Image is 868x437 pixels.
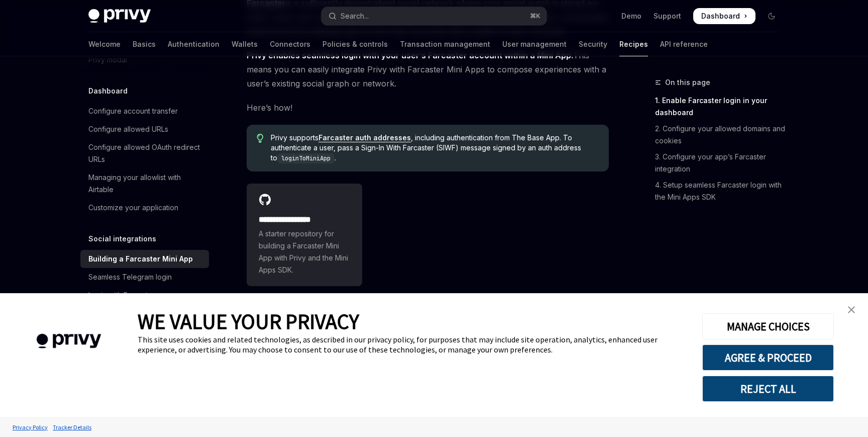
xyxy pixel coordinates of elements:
[655,177,788,205] a: 4. Setup seamless Farcaster login with the Mini Apps SDK
[138,308,359,334] span: WE VALUE YOUR PRIVACY
[88,105,178,117] div: Configure account transfer
[88,289,155,301] div: Login with Farcaster
[665,76,710,89] span: On this page
[660,32,708,56] a: API reference
[257,134,264,143] svg: Tip
[88,123,168,135] div: Configure allowed URLs
[259,228,350,276] span: A starter repository for building a Farcaster Mini App with Privy and the Mini Apps SDK.
[655,93,788,121] a: 1. Enable Farcaster login in your dashboard
[88,85,128,97] h5: Dashboard
[80,120,209,138] a: Configure allowed URLs
[400,32,490,56] a: Transaction management
[693,8,755,24] a: Dashboard
[80,199,209,217] a: Customize your application
[80,286,209,304] a: Login with Farcaster
[80,268,209,286] a: Seamless Telegram login
[701,11,740,21] span: Dashboard
[80,138,209,168] a: Configure allowed OAuth redirect URLs
[133,32,156,56] a: Basics
[702,376,834,402] button: REJECT ALL
[138,334,687,355] div: This site uses cookies and related technologies, as described in our privacy policy, for purposes...
[88,202,178,214] div: Customize your application
[271,133,599,163] span: Privy supports , including authentication from The Base App. To authenticate a user, pass a Sign-...
[247,184,362,286] a: **** **** **** **A starter repository for building a Farcaster Mini App with Privy and the Mini A...
[247,101,609,115] span: Here’s how!
[10,418,50,436] a: Privacy Policy
[80,102,209,120] a: Configure account transfer
[764,8,780,24] button: Toggle dark mode
[848,306,855,313] img: close banner
[168,32,220,56] a: Authentication
[841,300,861,320] a: close banner
[619,32,648,56] a: Recipes
[321,7,547,25] button: Open search
[88,233,156,245] h5: Social integrations
[502,32,567,56] a: User management
[80,168,209,199] a: Managing your allowlist with Airtable
[88,253,193,265] div: Building a Farcaster Mini App
[88,171,203,196] div: Managing your allowlist with Airtable
[530,12,540,20] span: ⌘ K
[655,149,788,177] a: 3. Configure your app’s Farcaster integration
[277,153,335,163] code: loginToMiniApp
[80,250,209,268] a: Building a Farcaster Mini App
[702,313,834,339] button: MANAGE CHOICES
[341,10,369,22] div: Search...
[579,32,607,56] a: Security
[621,11,641,21] a: Demo
[88,9,151,23] img: dark logo
[322,32,388,56] a: Policies & controls
[655,121,788,149] a: 2. Configure your allowed domains and cookies
[15,319,123,363] img: company logo
[232,32,258,56] a: Wallets
[702,344,834,371] button: AGREE & PROCEED
[88,271,172,283] div: Seamless Telegram login
[88,141,203,165] div: Configure allowed OAuth redirect URLs
[50,418,94,436] a: Tracker Details
[270,32,310,56] a: Connectors
[654,11,681,21] a: Support
[247,48,609,91] span: This means you can easily integrate Privy with Farcaster Mini Apps to compose experiences with a ...
[318,133,411,142] a: Farcaster auth addresses
[88,32,121,56] a: Welcome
